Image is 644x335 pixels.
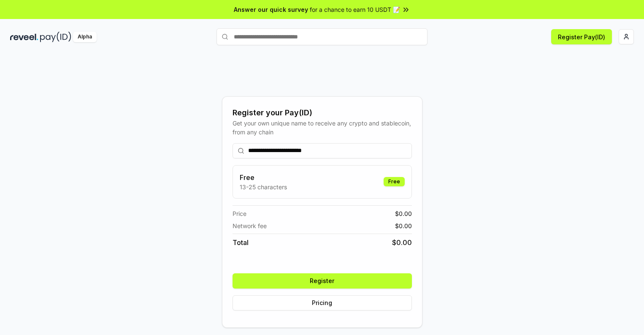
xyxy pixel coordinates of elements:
[233,119,412,136] div: Get your own unique name to receive any crypto and stablecoin, from any chain
[233,209,246,218] span: Price
[392,237,412,248] span: $ 0.00
[234,5,308,14] span: Answer our quick survey
[73,32,97,42] div: Alpha
[310,5,400,14] span: for a chance to earn 10 USDT 📝
[10,32,38,42] img: reveel_dark
[233,107,412,119] div: Register your Pay(ID)
[233,221,267,230] span: Network fee
[551,29,612,44] button: Register Pay(ID)
[233,273,412,289] button: Register
[40,32,71,42] img: pay_id
[384,177,405,186] div: Free
[240,172,287,182] h3: Free
[240,182,287,191] p: 13-25 characters
[233,237,249,248] span: Total
[395,209,412,218] span: $ 0.00
[395,221,412,230] span: $ 0.00
[233,295,412,310] button: Pricing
